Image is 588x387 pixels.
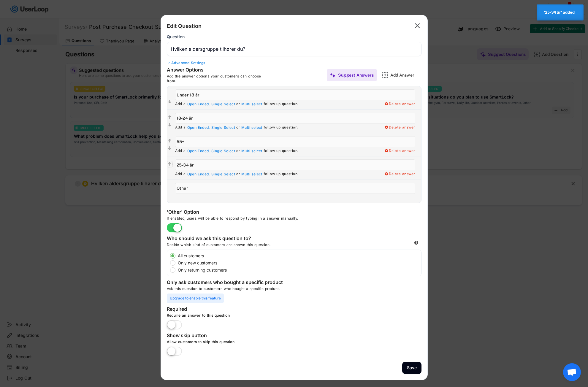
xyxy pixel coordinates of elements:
text:  [168,162,171,167]
div: Edit Question [167,23,202,30]
div: or [236,125,240,130]
div: Delete answer [384,102,415,107]
div: Add Answer [390,72,420,78]
button:  [413,21,421,31]
div: Open Ended, [187,102,210,107]
div: Who should we ask this question to? [167,235,286,242]
div: Upgrade to enable this feature [167,294,224,303]
input: Other [175,183,415,194]
div: Show skip button [167,332,286,340]
div: follow up question. [264,149,299,153]
label: Only returning customers [176,268,421,272]
div: follow up question. [264,125,299,130]
div: Single Select [211,149,235,153]
div: Add the answer options your customers can choose from. [167,74,271,83]
div: Answer Options [167,67,256,74]
text:  [168,146,171,151]
input: 55+ [175,136,415,147]
div: Single Select [211,125,235,130]
div: Add a [175,125,186,130]
label: Only new customers [176,261,421,265]
div: Add a [175,149,186,153]
div: Open Ended, [187,149,210,153]
div: Open Ended, [187,172,210,177]
button: Save [402,362,421,374]
div: Delete answer [384,125,415,130]
div: follow up question. [264,172,299,177]
div: Add a [175,102,186,107]
div: 'Other' Option [167,209,286,216]
label: All customers [176,254,421,258]
div: Require an answer to this question [167,313,345,320]
div: or [236,102,240,107]
div: Suggest Answers [338,72,374,78]
button:  [167,161,172,167]
text:  [168,99,171,104]
div: Question [167,34,185,39]
text:  [168,138,171,143]
div: Add a [175,172,186,177]
text:  [415,21,420,30]
strong: '25-34 år' added [544,10,575,15]
div: Multi select [241,149,262,153]
div: Delete answer [384,172,415,177]
div: Öppna chatt [563,363,581,381]
div: Open Ended, [187,125,210,130]
div: Single Select [211,172,235,177]
div: If enabled, users will be able to respond by typing in a answer manually. [167,216,345,223]
input: 25-34 år [175,159,415,170]
div: Decide which kind of customers are shown this question. [167,242,315,250]
div: Required [167,306,286,313]
div: Multi select [241,102,262,107]
div: Single Select [211,102,235,107]
div: or [236,149,240,153]
button:  [167,145,172,151]
div: Only ask customers who bought a specific product [167,279,286,286]
img: AddMajor.svg [382,72,388,78]
div: Delete answer [384,149,415,153]
input: Under 18 år [175,89,415,100]
div: Allow customers to skip this question [167,340,345,347]
button:  [167,99,172,105]
button:  [167,122,172,128]
div: Ask this question to customers who bought a specific product. [167,286,421,294]
text:  [168,115,171,120]
div: Multi select [241,172,262,177]
div: or [236,172,240,177]
button:  [167,115,172,120]
div: Advanced Settings [167,61,421,65]
input: Type your question here... [167,42,421,56]
div: Multi select [241,125,262,130]
img: MagicMajor%20%28Purple%29.svg [330,72,336,78]
text:  [168,122,171,127]
input: 18-24 år [175,113,415,124]
button:  [167,138,172,144]
div: follow up question. [264,102,299,107]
